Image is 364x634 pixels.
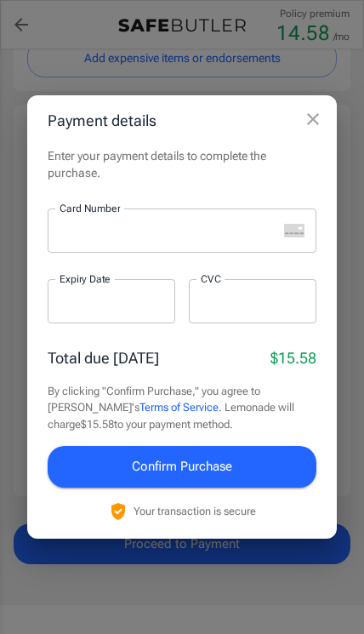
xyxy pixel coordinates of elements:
p: Total due [DATE] [48,346,159,369]
iframe: Secure card number input frame [60,223,277,239]
iframe: Secure expiration date input frame [60,294,163,310]
iframe: Secure CVC input frame [201,294,304,310]
button: Confirm Purchase [48,446,316,487]
label: Card Number [60,201,120,215]
a: Terms of Service [139,401,219,414]
h2: Payment details [27,95,337,147]
button: close [296,102,330,136]
p: By clicking "Confirm Purchase," you agree to [PERSON_NAME]'s . Lemonade will charge $15.58 to you... [48,383,316,433]
span: Confirm Purchase [132,455,232,477]
label: Expiry Date [60,271,111,286]
label: CVC [201,271,221,286]
p: Enter your payment details to complete the purchase. [48,147,316,181]
p: Your transaction is secure [134,503,256,519]
svg: unknown [284,224,304,237]
p: $15.58 [270,346,316,369]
